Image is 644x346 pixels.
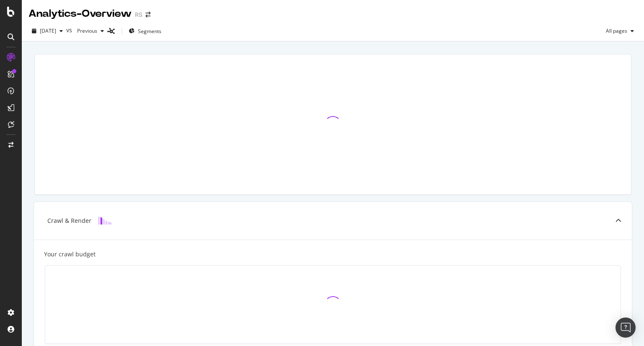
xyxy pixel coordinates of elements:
button: All pages [602,24,637,38]
span: All pages [602,27,627,34]
img: block-icon [98,217,112,225]
button: Previous [74,24,107,38]
div: Your crawl budget [44,250,96,258]
div: RS [135,10,142,19]
span: Previous [74,27,97,34]
button: Segments [125,24,165,38]
span: 2025 Sep. 20th [40,27,56,34]
div: Crawl & Render [47,217,91,225]
span: vs [66,26,74,34]
div: arrow-right-arrow-left [145,12,151,18]
span: Segments [138,28,161,35]
div: Analytics - Overview [29,7,132,21]
div: Open Intercom Messenger [615,318,636,338]
button: [DATE] [29,24,66,38]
